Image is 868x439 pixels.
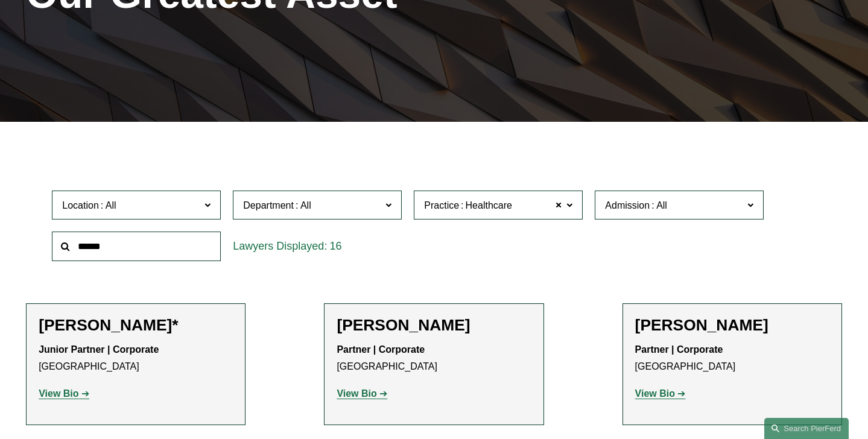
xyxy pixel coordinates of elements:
[635,341,829,376] p: [GEOGRAPHIC_DATA]
[635,388,686,399] a: View Bio
[39,388,89,399] a: View Bio
[39,341,233,376] p: [GEOGRAPHIC_DATA]
[424,200,459,210] span: Practice
[635,388,675,399] strong: View Bio
[337,344,425,355] strong: Partner | Corporate
[337,341,531,376] p: [GEOGRAPHIC_DATA]
[39,344,159,355] strong: Junior Partner | Corporate
[243,200,294,210] span: Department
[635,316,829,335] h2: [PERSON_NAME]
[605,200,650,210] span: Admission
[62,200,99,210] span: Location
[337,388,387,399] a: View Bio
[337,388,376,399] strong: View Bio
[466,198,512,213] span: Healthcare
[764,418,849,439] a: Search this site
[39,316,233,335] h2: [PERSON_NAME]*
[635,344,723,355] strong: Partner | Corporate
[337,316,531,335] h2: [PERSON_NAME]
[39,388,78,399] strong: View Bio
[329,240,341,252] span: 16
